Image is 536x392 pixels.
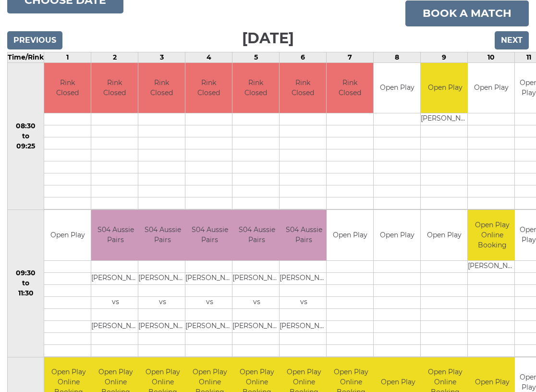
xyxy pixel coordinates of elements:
td: Rink Closed [327,63,373,113]
td: vs [185,296,234,308]
td: Open Play [468,63,514,113]
td: Rink Closed [185,63,232,113]
td: Open Play [374,63,420,113]
td: Rink Closed [44,63,91,113]
td: [PERSON_NAME] [185,272,234,284]
td: 5 [232,52,280,62]
td: Rink Closed [91,63,138,113]
td: vs [138,296,187,308]
td: 7 [327,52,374,62]
td: 8 [374,52,421,62]
td: vs [232,296,281,308]
td: S04 Aussie Pairs [91,210,140,260]
td: [PERSON_NAME] [421,113,469,125]
td: [PERSON_NAME] [91,320,140,332]
td: Open Play Online Booking [468,210,516,260]
td: 2 [91,52,138,62]
td: 10 [468,52,515,62]
td: 9 [421,52,468,62]
td: Rink Closed [138,63,185,113]
td: [PERSON_NAME] [91,272,140,284]
a: Book a match [405,0,529,26]
td: S04 Aussie Pairs [185,210,234,260]
input: Next [495,31,529,49]
td: Open Play [44,210,91,260]
td: [PERSON_NAME] [280,320,328,332]
td: Open Play [421,210,467,260]
td: Open Play [421,63,469,113]
td: 09:30 to 11:30 [8,210,44,357]
td: [PERSON_NAME] [232,320,281,332]
td: 3 [138,52,185,62]
td: 4 [185,52,232,62]
td: Time/Rink [8,52,44,62]
td: S04 Aussie Pairs [280,210,328,260]
input: Previous [7,31,62,49]
td: [PERSON_NAME] [138,272,187,284]
td: S04 Aussie Pairs [138,210,187,260]
td: 1 [44,52,91,62]
td: [PERSON_NAME] [138,320,187,332]
td: [PERSON_NAME] [232,272,281,284]
td: vs [91,296,140,308]
td: 6 [280,52,327,62]
td: Rink Closed [232,63,279,113]
td: vs [280,296,328,308]
td: [PERSON_NAME] [185,320,234,332]
td: Open Play [374,210,420,260]
td: 08:30 to 09:25 [8,62,44,210]
td: Open Play [327,210,373,260]
td: S04 Aussie Pairs [232,210,281,260]
td: [PERSON_NAME] [280,272,328,284]
td: [PERSON_NAME] [468,260,516,272]
td: Rink Closed [280,63,326,113]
